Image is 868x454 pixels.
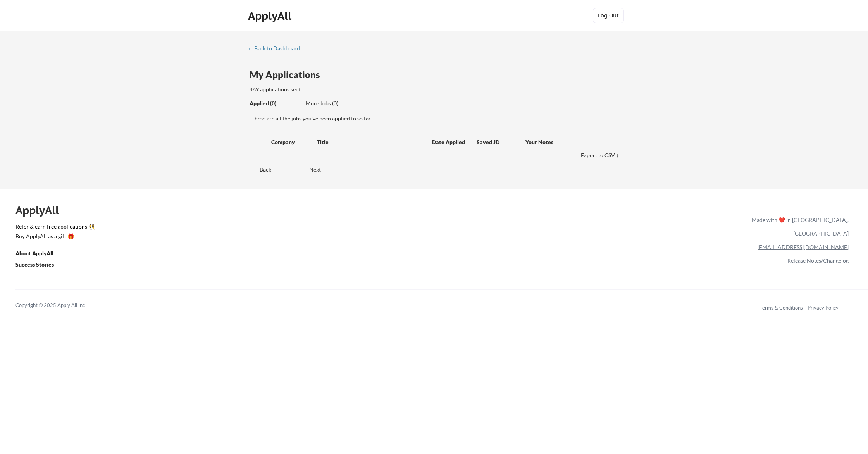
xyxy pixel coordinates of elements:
div: Copyright © 2025 Apply All Inc [15,302,105,310]
a: Release Notes/Changelog [787,257,849,264]
div: More Jobs (0) [306,100,363,107]
div: These are job applications we think you'd be a good fit for, but couldn't apply you to automatica... [306,100,363,108]
div: Your Notes [525,138,614,146]
a: Terms & Conditions [759,304,803,311]
div: Export to CSV ↓ [581,151,621,159]
div: Title [317,138,425,146]
div: My Applications [250,70,326,79]
button: Log Out [593,8,624,23]
div: ApplyAll [15,204,68,217]
div: Applied (0) [250,100,300,107]
a: About ApplyAll [15,249,64,259]
div: Company [271,138,310,146]
a: Privacy Policy [808,304,839,311]
div: Back [248,166,271,174]
div: Next [309,166,330,174]
a: Success Stories [15,260,64,270]
a: ← Back to Dashboard [248,45,306,53]
div: These are all the jobs you've been applied to so far. [251,115,621,122]
div: ApplyAll [248,9,294,22]
a: Refer & earn free applications 👯‍♀️ [15,224,590,232]
div: Saved JD [477,135,525,149]
div: ← Back to Dashboard [248,46,306,51]
u: About ApplyAll [15,250,53,256]
a: Buy ApplyAll as a gift 🎁 [15,232,93,242]
div: Made with ❤️ in [GEOGRAPHIC_DATA], [GEOGRAPHIC_DATA] [749,213,849,240]
u: Success Stories [15,261,54,268]
a: [EMAIL_ADDRESS][DOMAIN_NAME] [758,244,849,250]
div: Buy ApplyAll as a gift 🎁 [15,234,93,239]
div: 469 applications sent [250,86,400,93]
div: Date Applied [432,138,466,146]
div: These are all the jobs you've been applied to so far. [250,100,300,108]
